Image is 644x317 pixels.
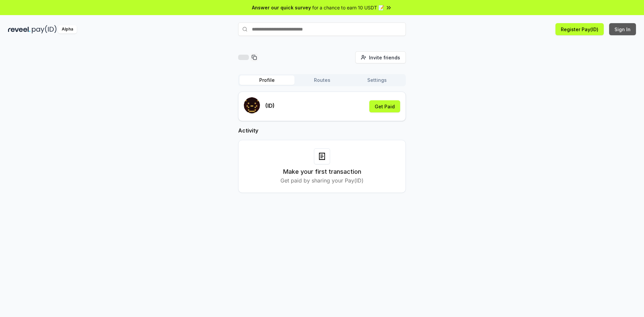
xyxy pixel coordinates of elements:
[8,25,31,34] img: reveel_dark
[265,102,275,110] p: (ID)
[312,4,384,11] span: for a chance to earn 10 USDT 📝
[350,75,405,85] button: Settings
[609,23,636,35] button: Sign In
[369,54,400,61] span: Invite friends
[58,25,77,34] div: Alpha
[252,4,311,11] span: Answer our quick survey
[32,25,57,34] img: pay_id
[294,75,350,85] button: Routes
[238,126,406,135] h2: Activity
[555,23,604,35] button: Register Pay(ID)
[283,167,361,176] h3: Make your first transaction
[355,51,406,63] button: Invite friends
[280,176,364,184] p: Get paid by sharing your Pay(ID)
[239,75,294,85] button: Profile
[369,100,400,112] button: Get Paid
